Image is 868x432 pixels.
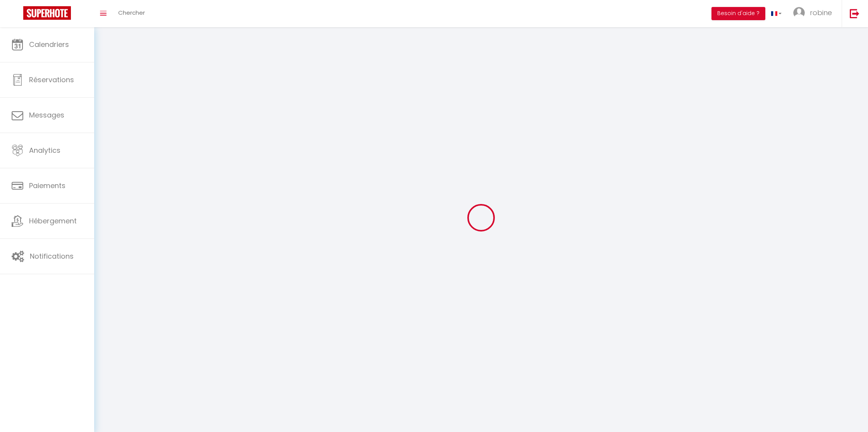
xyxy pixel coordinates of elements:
[810,8,832,17] span: robine
[29,145,60,155] span: Analytics
[29,75,74,85] span: Réservations
[30,251,74,261] span: Notifications
[29,110,64,120] span: Messages
[29,216,77,226] span: Hébergement
[23,6,71,20] img: Super Booking
[29,40,69,49] span: Calendriers
[850,9,859,18] img: logout
[29,181,65,190] span: Paiements
[793,7,805,19] img: ...
[118,9,145,17] span: Chercher
[711,7,765,20] button: Besoin d'aide ?
[6,3,29,26] button: Ouvrir le widget de chat LiveChat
